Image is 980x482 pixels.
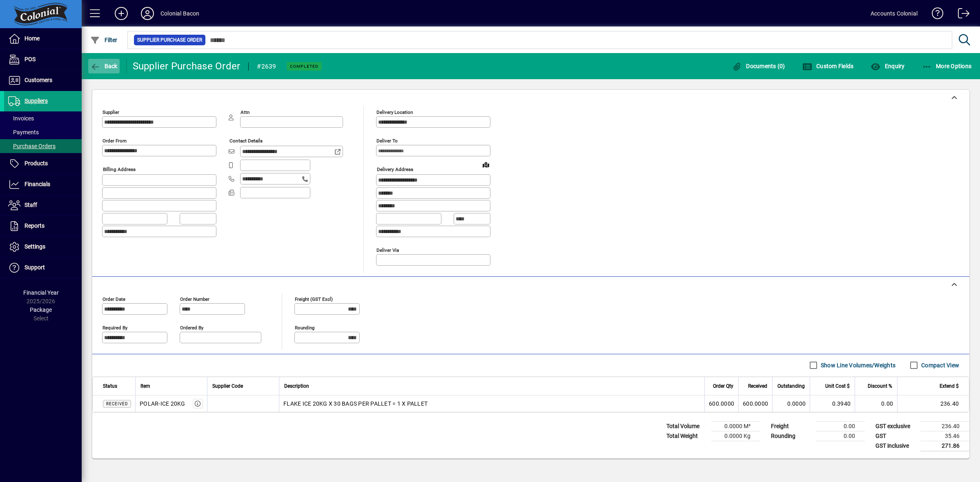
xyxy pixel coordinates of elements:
a: Reports [4,216,82,236]
a: Knowledge Base [926,2,944,28]
td: Rounding [767,431,816,441]
span: Reports [24,222,45,229]
span: Back [90,63,118,69]
span: Financial Year [23,289,59,296]
span: POS [24,56,36,62]
td: 0.00 [855,395,897,412]
td: 0.00 [816,431,865,441]
span: Unit Cost $ [825,382,850,391]
span: Supplier Purchase Order [137,36,202,44]
span: Custom Fields [802,63,854,69]
div: Colonial Bacon [160,7,199,20]
span: Invoices [8,115,34,122]
button: Enquiry [869,59,906,73]
span: More Options [922,63,972,69]
mat-label: Attn [241,109,249,115]
mat-label: Rounding [295,324,314,330]
mat-label: Order number [180,296,209,302]
a: Payments [4,125,82,139]
mat-label: Freight (GST excl) [295,296,333,302]
td: 600.0000 [704,395,738,412]
td: GST [871,431,920,441]
button: More Options [920,59,974,73]
mat-label: Supplier [102,109,119,115]
mat-label: Order date [102,296,125,302]
span: Extend $ [940,382,959,391]
td: 0.0000 Kg [711,431,760,441]
a: Purchase Orders [4,139,82,153]
span: Status [103,382,117,391]
span: Package [30,307,52,313]
button: Add [108,6,134,21]
span: Settings [24,243,45,250]
mat-label: Required by [102,324,127,330]
span: Item [140,382,150,391]
label: Compact View [920,361,959,369]
span: Home [24,35,40,42]
span: Staff [24,202,37,208]
td: GST inclusive [871,441,920,451]
span: Description [284,382,309,391]
td: 0.0000 [772,395,810,412]
td: 0.00 [816,421,865,431]
mat-label: Delivery Location [376,109,413,115]
td: 236.40 [920,421,969,431]
td: 271.86 [920,441,969,451]
td: 600.0000 [738,395,772,412]
a: Invoices [4,111,82,125]
span: Enquiry [871,63,904,69]
button: Back [88,59,120,73]
span: Outstanding [777,382,805,391]
td: 236.40 [897,395,969,412]
span: FLAKE ICE 20KG X 30 BAGS PER PALLET = 1 X PALLET [283,400,428,408]
a: Settings [4,237,82,257]
a: Customers [4,70,82,91]
span: Received [106,402,128,406]
div: #2639 [257,60,276,73]
td: 0.3940 [810,395,855,412]
td: 0.0000 M³ [711,421,760,431]
button: Custom Fields [800,59,856,73]
mat-label: Deliver via [376,247,399,253]
span: Payments [8,129,39,135]
label: Show Line Volumes/Weights [819,361,895,369]
a: View on map [479,158,492,171]
span: Order Qty [713,382,733,391]
span: Suppliers [24,98,48,104]
span: Supplier Code [212,382,243,391]
span: Filter [90,37,118,43]
button: Profile [134,6,160,21]
span: Discount % [868,382,892,391]
a: Financials [4,174,82,195]
a: POS [4,49,82,70]
td: Freight [767,421,816,431]
a: Logout [952,2,970,28]
td: Total Weight [662,431,711,441]
mat-label: Ordered by [180,324,203,330]
td: Total Volume [662,421,711,431]
a: Products [4,153,82,174]
span: Financials [24,181,50,187]
button: Documents (0) [730,59,787,73]
app-page-header-button: Back [82,59,127,73]
a: Support [4,258,82,278]
span: Support [24,264,45,271]
a: Staff [4,195,82,215]
span: Purchase Orders [8,143,56,149]
button: Filter [88,33,120,47]
span: Documents (0) [732,63,785,69]
mat-label: Deliver To [376,138,398,144]
span: Products [24,160,48,167]
div: Accounts Colonial [871,7,918,20]
span: Received [748,382,767,391]
div: Supplier Purchase Order [133,60,241,73]
span: Customers [24,77,52,83]
td: GST exclusive [871,421,920,431]
a: Home [4,29,82,49]
div: POLAR-ICE 20KG [140,400,185,408]
span: Completed [290,64,318,69]
td: 35.46 [920,431,969,441]
mat-label: Order from [102,138,127,144]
